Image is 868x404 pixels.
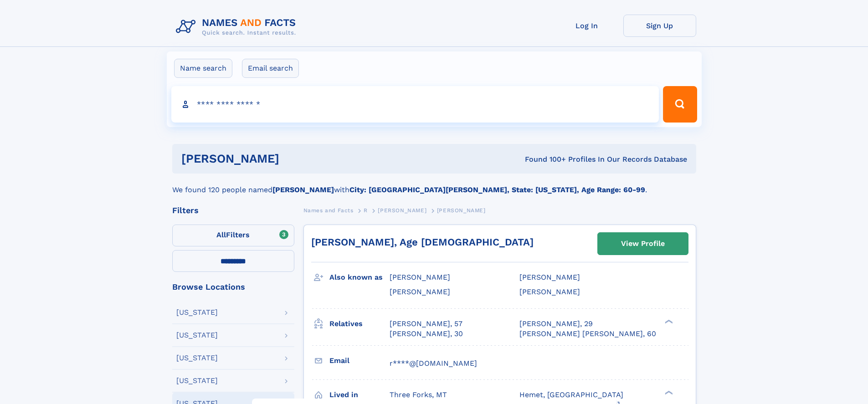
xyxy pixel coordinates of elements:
h3: Lived in [329,387,390,403]
div: Found 100+ Profiles In Our Records Database [402,154,687,164]
b: City: [GEOGRAPHIC_DATA][PERSON_NAME], State: [US_STATE], Age Range: 60-99 [349,185,645,194]
h3: Relatives [329,316,390,332]
span: [PERSON_NAME] [378,207,426,214]
div: [US_STATE] [176,354,218,362]
div: ❯ [663,318,673,324]
div: We found 120 people named with . [172,174,696,195]
a: Log In [550,15,623,37]
h3: Email [329,353,390,368]
label: Email search [242,59,299,78]
a: R [364,205,368,216]
span: [PERSON_NAME] [390,287,450,296]
a: Names and Facts [303,205,354,216]
a: [PERSON_NAME], Age [DEMOGRAPHIC_DATA] [311,236,534,248]
a: [PERSON_NAME], 57 [390,319,462,329]
span: [PERSON_NAME] [390,273,450,281]
span: [PERSON_NAME] [519,273,580,281]
button: Search Button [663,86,697,123]
div: Browse Locations [172,283,294,291]
span: [PERSON_NAME] [519,287,580,296]
img: Logo Names and Facts [172,15,303,39]
div: Filters [172,206,294,215]
a: View Profile [598,233,688,255]
a: [PERSON_NAME] [PERSON_NAME], 60 [519,329,656,339]
span: R [364,207,368,214]
a: [PERSON_NAME], 30 [390,329,463,339]
label: Name search [174,59,232,78]
span: All [216,230,226,239]
div: ❯ [663,389,673,395]
h3: Also known as [329,270,390,285]
h1: [PERSON_NAME] [181,153,402,164]
span: Hemet, [GEOGRAPHIC_DATA] [519,390,623,399]
div: [US_STATE] [176,332,218,339]
div: [US_STATE] [176,309,218,316]
div: [US_STATE] [176,377,218,384]
label: Filters [172,225,294,246]
a: Sign Up [623,15,696,37]
span: [PERSON_NAME] [437,207,486,214]
div: View Profile [621,233,665,254]
input: search input [171,86,659,123]
span: Three Forks, MT [390,390,447,399]
a: [PERSON_NAME] [378,205,426,216]
a: [PERSON_NAME], 29 [519,319,593,329]
b: [PERSON_NAME] [272,185,334,194]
